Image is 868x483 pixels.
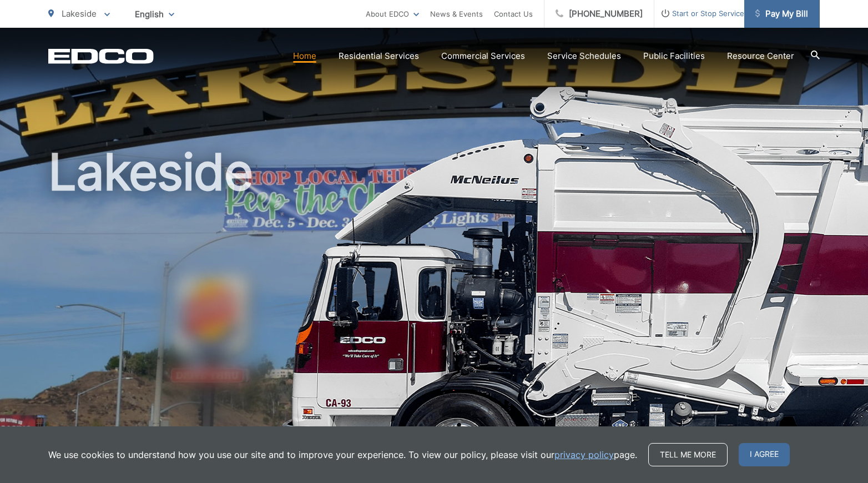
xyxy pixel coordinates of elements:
a: Service Schedules [547,49,621,63]
a: Tell me more [648,443,728,466]
span: English [127,4,183,24]
a: Resource Center [727,49,794,63]
p: We use cookies to understand how you use our site and to improve your experience. To view our pol... [48,448,637,461]
a: Commercial Services [441,49,525,63]
a: Contact Us [494,7,533,21]
span: Lakeside [62,8,97,19]
a: About EDCO [366,7,419,21]
span: I agree [739,443,790,466]
a: privacy policy [554,448,614,461]
a: News & Events [430,7,483,21]
a: Home [293,49,316,63]
a: Residential Services [339,49,419,63]
a: EDCD logo. Return to the homepage. [48,48,154,64]
span: Pay My Bill [755,7,808,21]
a: Public Facilities [643,49,705,63]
